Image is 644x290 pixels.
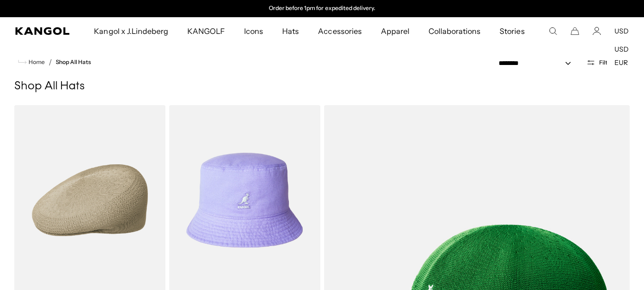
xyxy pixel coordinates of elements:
[614,58,628,67] a: EUR
[244,17,263,45] span: Icons
[614,45,629,54] a: USD
[84,17,178,45] a: Kangol x J.Lindeberg
[308,17,371,45] a: Accessories
[45,56,52,68] li: /
[224,5,420,12] div: 2 of 2
[178,17,235,45] a: KANGOLF
[429,17,480,45] span: Collaborations
[495,58,581,68] select: Sort by: Featured
[490,17,534,45] a: Stories
[371,17,419,45] a: Apparel
[599,59,616,66] span: Filters
[187,17,225,45] span: KANGOLF
[273,17,308,45] a: Hats
[500,17,524,45] span: Stories
[18,58,45,66] a: Home
[419,17,490,45] a: Collaborations
[56,59,91,65] a: Shop All Hats
[224,5,420,12] div: Announcement
[549,27,557,35] summary: Search here
[282,17,299,45] span: Hats
[27,59,45,65] span: Home
[235,17,273,45] a: Icons
[381,17,409,45] span: Apparel
[614,27,629,35] button: USD
[269,5,375,12] p: Order before 1pm for expedited delivery.
[14,79,630,94] h1: Shop All Hats
[571,27,579,35] button: Cart
[224,5,420,12] slideshow-component: Announcement bar
[581,58,622,67] button: Open filters
[94,17,168,45] span: Kangol x J.Lindeberg
[593,27,601,35] a: Account
[15,27,70,35] a: Kangol
[318,17,361,45] span: Accessories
